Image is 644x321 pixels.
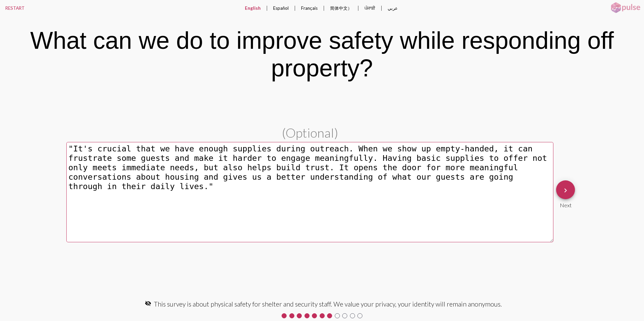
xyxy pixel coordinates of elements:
[556,199,575,208] div: Next
[154,300,502,308] span: This survey is about physical safety for shelter and security staff. We value your privacy, your ...
[282,125,338,140] span: (Optional)
[609,2,642,14] img: pulsehorizontalsmall.png
[561,186,570,194] mat-icon: keyboard_arrow_right
[145,300,151,307] mat-icon: visibility_off
[10,27,635,82] div: What can we do to improve safety while responding off property?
